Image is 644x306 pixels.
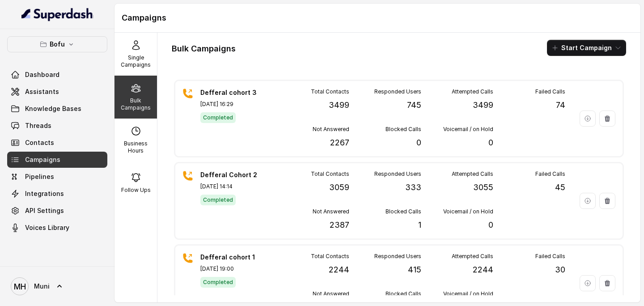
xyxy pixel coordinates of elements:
[311,253,349,260] p: Total Contacts
[555,263,565,276] p: 30
[473,263,493,276] p: 2244
[330,219,349,231] p: 2387
[313,208,349,215] p: Not Answered
[7,135,107,151] a: Contacts
[535,88,565,95] p: Failed Calls
[200,195,236,205] span: Completed
[7,118,107,134] a: Threads
[200,88,263,97] p: Defferal cohort 3
[7,203,107,219] a: API Settings
[386,208,421,215] p: Blocked Calls
[118,97,153,111] p: Bulk Campaigns
[200,277,236,288] span: Completed
[329,263,349,276] p: 2244
[121,187,151,194] p: Follow Ups
[25,189,64,198] span: Integrations
[25,121,51,130] span: Threads
[25,87,59,96] span: Assistants
[386,290,421,297] p: Blocked Calls
[488,219,493,231] p: 0
[7,186,107,202] a: Integrations
[408,263,421,276] p: 415
[7,152,107,168] a: Campaigns
[374,253,421,260] p: Responded Users
[535,170,565,178] p: Failed Calls
[7,67,107,83] a: Dashboard
[7,84,107,100] a: Assistants
[25,206,64,215] span: API Settings
[313,290,349,297] p: Not Answered
[374,88,421,95] p: Responded Users
[452,253,493,260] p: Attempted Calls
[200,183,263,190] p: [DATE] 14:14
[25,104,81,113] span: Knowledge Bases
[7,169,107,185] a: Pipelines
[374,170,421,178] p: Responded Users
[547,40,626,56] button: Start Campaign
[7,36,107,52] button: Bofu
[473,99,493,111] p: 3499
[311,170,349,178] p: Total Contacts
[7,220,107,236] a: Voices Library
[118,54,153,68] p: Single Campaigns
[443,290,493,297] p: Voicemail / on Hold
[311,88,349,95] p: Total Contacts
[25,138,54,147] span: Contacts
[200,112,236,123] span: Completed
[329,99,349,111] p: 3499
[313,126,349,133] p: Not Answered
[329,181,349,194] p: 3059
[14,282,26,291] text: MH
[330,136,349,149] p: 2267
[25,70,59,79] span: Dashboard
[200,170,263,179] p: Defferal Cohort 2
[200,101,263,108] p: [DATE] 16:29
[172,42,236,56] h1: Bulk Campaigns
[407,99,421,111] p: 745
[21,7,93,21] img: light.svg
[118,140,153,154] p: Business Hours
[452,170,493,178] p: Attempted Calls
[443,208,493,215] p: Voicemail / on Hold
[416,136,421,149] p: 0
[473,181,493,194] p: 3055
[34,282,50,291] span: Muni
[7,101,107,117] a: Knowledge Bases
[50,39,65,50] p: Bofu
[443,126,493,133] p: Voicemail / on Hold
[122,11,633,25] h1: Campaigns
[200,253,263,262] p: Defferal cohort 1
[25,172,54,181] span: Pipelines
[452,88,493,95] p: Attempted Calls
[418,219,421,231] p: 1
[25,223,69,232] span: Voices Library
[555,181,565,194] p: 45
[7,274,107,299] a: Muni
[556,99,565,111] p: 74
[405,181,421,194] p: 333
[535,253,565,260] p: Failed Calls
[200,265,263,272] p: [DATE] 19:00
[488,136,493,149] p: 0
[386,126,421,133] p: Blocked Calls
[25,155,60,164] span: Campaigns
